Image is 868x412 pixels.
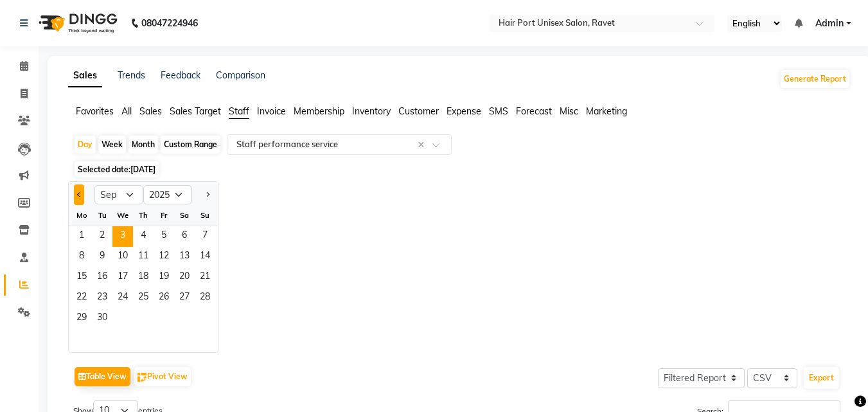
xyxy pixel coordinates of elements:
[92,247,112,267] span: 9
[112,288,133,309] span: 24
[294,105,344,117] span: Membership
[154,226,174,247] div: Friday, September 5, 2025
[71,247,92,267] span: 8
[112,226,133,247] div: Wednesday, September 3, 2025
[154,267,174,288] span: 19
[112,247,133,267] div: Wednesday, September 10, 2025
[195,267,215,288] span: 21
[229,105,249,117] span: Staff
[71,288,92,309] span: 22
[133,226,154,247] div: Thursday, September 4, 2025
[161,69,200,81] a: Feedback
[98,136,126,154] div: Week
[137,373,147,382] img: pivot.png
[781,70,849,88] button: Generate Report
[804,367,839,389] button: Export
[112,205,133,226] div: We
[195,205,215,226] div: Su
[195,288,215,309] div: Sunday, September 28, 2025
[33,5,121,41] img: logo
[92,267,112,288] span: 16
[71,205,92,226] div: Mo
[92,267,112,288] div: Tuesday, September 16, 2025
[174,205,195,226] div: Sa
[133,247,154,267] div: Thursday, September 11, 2025
[174,226,195,247] div: Saturday, September 6, 2025
[195,247,215,267] span: 14
[121,105,132,117] span: All
[560,105,578,117] span: Misc
[174,247,195,267] span: 13
[216,69,265,81] a: Comparison
[139,105,162,117] span: Sales
[92,288,112,309] div: Tuesday, September 23, 2025
[195,267,215,288] div: Sunday, September 21, 2025
[71,267,92,288] div: Monday, September 15, 2025
[195,247,215,267] div: Sunday, September 14, 2025
[133,205,154,226] div: Th
[133,267,154,288] span: 18
[92,288,112,309] span: 23
[112,267,133,288] span: 17
[195,226,215,247] span: 7
[118,69,145,81] a: Trends
[815,17,844,30] span: Admin
[71,288,92,309] div: Monday, September 22, 2025
[174,267,195,288] span: 20
[112,226,133,247] span: 3
[112,288,133,309] div: Wednesday, September 24, 2025
[161,136,220,154] div: Custom Range
[133,288,154,309] div: Thursday, September 25, 2025
[71,226,92,247] div: Monday, September 1, 2025
[128,136,158,154] div: Month
[133,288,154,309] span: 25
[92,205,112,226] div: Tu
[75,136,96,154] div: Day
[143,185,192,204] select: Select year
[174,288,195,309] span: 27
[202,184,213,205] button: Next month
[92,226,112,247] span: 2
[447,105,481,117] span: Expense
[154,288,174,309] div: Friday, September 26, 2025
[489,105,508,117] span: SMS
[130,165,155,174] span: [DATE]
[134,367,191,386] button: Pivot View
[154,247,174,267] div: Friday, September 12, 2025
[418,138,429,152] span: Clear all
[92,309,112,329] div: Tuesday, September 30, 2025
[154,226,174,247] span: 5
[92,309,112,329] span: 30
[154,247,174,267] span: 12
[76,105,114,117] span: Favorites
[94,185,143,204] select: Select month
[92,226,112,247] div: Tuesday, September 2, 2025
[92,247,112,267] div: Tuesday, September 9, 2025
[195,288,215,309] span: 28
[154,267,174,288] div: Friday, September 19, 2025
[133,226,154,247] span: 4
[74,184,84,205] button: Previous month
[133,267,154,288] div: Thursday, September 18, 2025
[75,367,130,386] button: Table View
[174,247,195,267] div: Saturday, September 13, 2025
[174,288,195,309] div: Saturday, September 27, 2025
[71,267,92,288] span: 15
[170,105,221,117] span: Sales Target
[174,267,195,288] div: Saturday, September 20, 2025
[133,247,154,267] span: 11
[75,161,159,177] span: Selected date:
[68,64,102,87] a: Sales
[112,247,133,267] span: 10
[195,226,215,247] div: Sunday, September 7, 2025
[398,105,439,117] span: Customer
[141,5,198,41] b: 08047224946
[71,309,92,329] div: Monday, September 29, 2025
[516,105,552,117] span: Forecast
[71,309,92,329] span: 29
[71,226,92,247] span: 1
[154,288,174,309] span: 26
[257,105,286,117] span: Invoice
[174,226,195,247] span: 6
[154,205,174,226] div: Fr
